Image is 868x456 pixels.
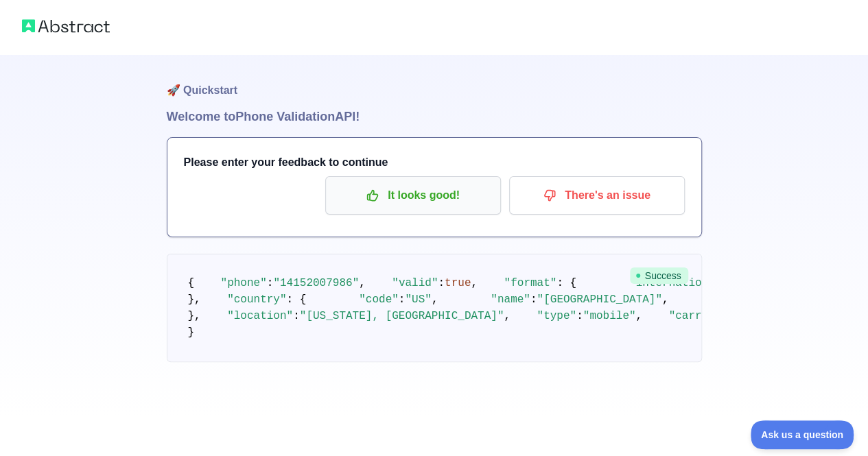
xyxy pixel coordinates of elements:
p: It looks good! [336,184,491,207]
span: "format" [504,277,556,289]
span: : { [556,277,576,289]
span: : [267,277,274,289]
span: , [471,277,478,289]
span: : [530,293,537,306]
span: "14152007986" [273,277,359,289]
span: "US" [405,293,431,306]
span: : [438,277,445,289]
img: Abstract logo [22,16,110,36]
span: "phone" [221,277,267,289]
span: : [293,310,300,322]
span: "location" [227,310,293,322]
span: : [576,310,583,322]
span: "international" [629,277,728,289]
span: true [445,277,471,289]
span: "[US_STATE], [GEOGRAPHIC_DATA]" [300,310,504,322]
span: "type" [537,310,576,322]
span: { [188,277,195,289]
span: , [504,310,511,322]
span: , [662,293,669,306]
iframe: Toggle Customer Support [751,420,854,449]
span: "mobile" [583,310,636,322]
span: , [432,293,438,306]
span: "carrier" [668,310,727,322]
h1: 🚀 Quickstart [167,55,702,107]
button: There's an issue [509,176,685,215]
button: It looks good! [325,176,501,215]
span: "name" [491,293,530,306]
h3: Please enter your feedback to continue [184,154,685,171]
p: There's an issue [519,184,675,207]
span: , [635,310,642,322]
span: : [399,293,406,306]
span: "valid" [392,277,438,289]
span: "[GEOGRAPHIC_DATA]" [537,293,661,306]
span: "code" [359,293,399,306]
h1: Welcome to Phone Validation API! [167,107,702,126]
span: "country" [227,293,286,306]
span: Success [630,267,688,284]
span: , [359,277,366,289]
span: : { [287,293,307,306]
